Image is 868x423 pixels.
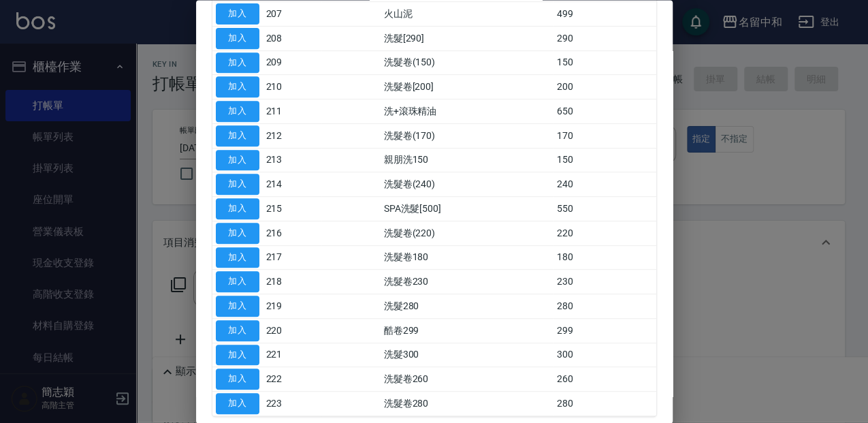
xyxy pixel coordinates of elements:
[263,367,322,392] td: 222
[216,296,259,317] button: 加入
[216,199,259,220] button: 加入
[263,270,322,294] td: 218
[263,392,322,416] td: 223
[381,27,554,51] td: 洗髮[290]
[381,246,554,270] td: 洗髮卷180
[553,270,656,294] td: 230
[216,247,259,268] button: 加入
[381,172,554,197] td: 洗髮卷(240)
[216,272,259,293] button: 加入
[381,294,554,319] td: 洗髮280
[381,75,554,99] td: 洗髮卷[200]
[381,392,554,416] td: 洗髮卷280
[216,174,259,195] button: 加入
[553,246,656,270] td: 180
[216,125,259,146] button: 加入
[263,172,322,197] td: 214
[216,28,259,49] button: 加入
[381,99,554,124] td: 洗+滾珠精油
[381,270,554,294] td: 洗髮卷230
[216,394,259,415] button: 加入
[553,392,656,416] td: 280
[263,197,322,221] td: 215
[553,51,656,76] td: 150
[263,2,322,27] td: 207
[381,124,554,148] td: 洗髮卷(170)
[553,197,656,221] td: 550
[381,197,554,221] td: SPA洗髮[500]
[216,150,259,171] button: 加入
[216,320,259,341] button: 加入
[553,343,656,368] td: 300
[263,246,322,270] td: 217
[381,148,554,173] td: 親朋洗150
[263,27,322,51] td: 208
[216,52,259,74] button: 加入
[263,221,322,246] td: 216
[553,124,656,148] td: 170
[553,99,656,124] td: 650
[263,148,322,173] td: 213
[263,124,322,148] td: 212
[263,294,322,319] td: 219
[216,223,259,244] button: 加入
[553,27,656,51] td: 290
[263,343,322,368] td: 221
[263,75,322,99] td: 210
[381,221,554,246] td: 洗髮卷(220)
[216,77,259,98] button: 加入
[553,172,656,197] td: 240
[216,369,259,390] button: 加入
[263,51,322,76] td: 209
[263,319,322,343] td: 220
[553,319,656,343] td: 299
[553,2,656,27] td: 499
[553,221,656,246] td: 220
[381,319,554,343] td: 酷卷299
[216,345,259,366] button: 加入
[553,75,656,99] td: 200
[553,148,656,173] td: 150
[553,294,656,319] td: 280
[381,343,554,368] td: 洗髮300
[381,51,554,76] td: 洗髮卷(150)
[553,367,656,392] td: 260
[216,4,259,25] button: 加入
[381,367,554,392] td: 洗髮卷260
[216,101,259,123] button: 加入
[381,2,554,27] td: 火山泥
[263,99,322,124] td: 211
